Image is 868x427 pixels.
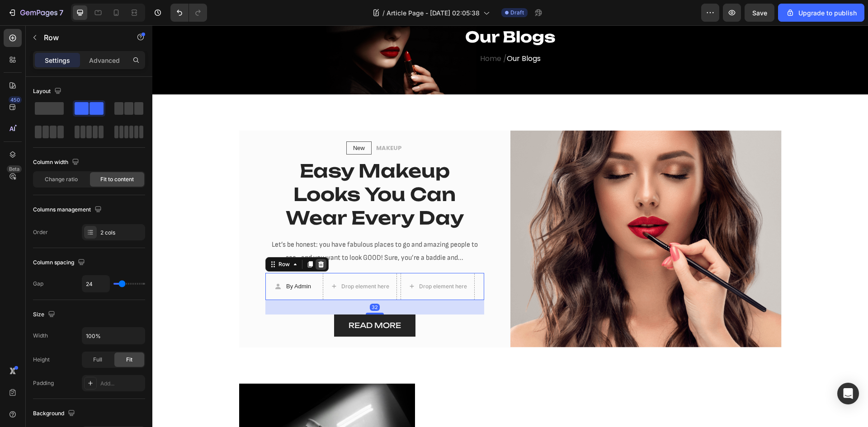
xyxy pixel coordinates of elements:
[182,289,263,311] button: READ MORE
[267,258,315,265] div: Drop element here
[510,9,524,17] span: Draft
[33,204,104,216] div: Columns management
[45,175,78,183] span: Change ratio
[7,165,22,173] div: Beta
[358,105,629,322] img: Alt Image
[45,56,70,65] p: Settings
[114,213,331,239] p: Let’s be honest: you have fabulous places to go and amazing people to see…and you want to look GO...
[33,280,43,288] div: Gap
[170,4,207,22] div: Undo/Redo
[100,229,143,237] div: 2 cols
[114,134,331,204] p: Easy Makeup Looks You Can Wear Every Day
[786,8,857,18] div: Upgrade to publish
[4,4,67,22] button: 7
[354,28,388,38] span: Our Blogs
[9,96,22,103] div: 450
[33,257,87,269] div: Column spacing
[189,258,237,265] div: Drop element here
[387,8,480,18] span: Article Page - [DATE] 02:05:38
[82,276,109,292] input: Auto
[152,25,868,427] iframe: Design area
[33,356,50,364] div: Height
[33,379,54,387] div: Padding
[33,408,77,420] div: Background
[126,356,132,364] span: Fit
[33,156,81,169] div: Column width
[82,328,145,344] input: Auto
[217,278,227,286] div: 32
[196,294,249,307] div: READ MORE
[134,257,159,266] p: By Admin
[837,383,859,404] div: Open Intercom Messenger
[224,118,250,127] p: MAKEUP
[100,175,134,183] span: Fit to content
[89,56,120,65] p: Advanced
[93,356,102,364] span: Full
[382,8,385,18] span: /
[33,85,63,98] div: Layout
[33,332,48,340] div: Width
[100,380,143,388] div: Add...
[201,118,212,127] p: New
[44,32,121,43] p: Row
[59,7,63,18] p: 7
[752,9,767,17] span: Save
[124,235,139,243] div: Row
[745,4,774,22] button: Save
[778,4,864,22] button: Upgrade to publish
[33,228,48,236] div: Order
[33,309,57,321] div: Size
